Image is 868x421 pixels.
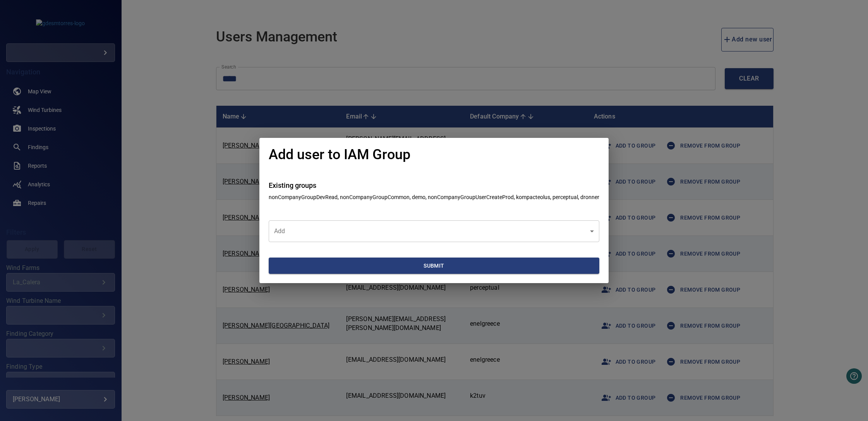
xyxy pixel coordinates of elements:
h1: Add user to IAM Group [269,147,410,163]
h4: Existing groups [269,182,599,189]
div: ​ [269,220,599,242]
button: Submit [269,258,599,274]
p: nonCompanyGroupDevRead, nonCompanyGroupCommon, demo, nonCompanyGroupUserCreateProd, kompacteolus,... [269,193,599,201]
span: Submit [272,261,596,271]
